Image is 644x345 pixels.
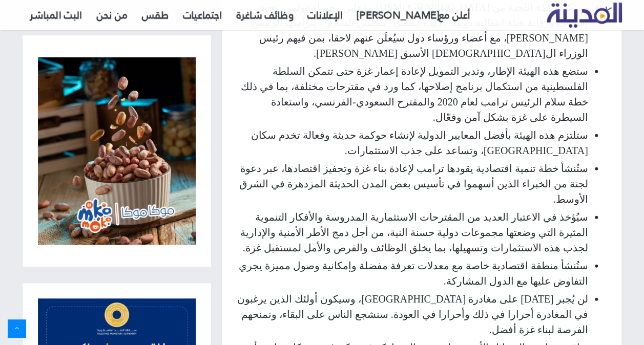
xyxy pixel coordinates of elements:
[237,209,588,255] li: سيُؤخذ في الاعتبار العديد من المقترحات الاستثمارية المدروسة والأفكار التنموية المثيرة التي وضعتها...
[547,3,622,28] a: تلفزيون المدينة
[237,161,588,207] li: ستُنشأ خطة تنمية اقتصادية يقودها ترامب لإعادة بناء غزة وتحفيز اقتصادها، عبر دعوة لجنة من الخبراء ...
[237,258,588,289] li: ستُنشأ منطقة اقتصادية خاصة مع معدلات تعرفة مفضلة وإمكانية وصول مميزة يجري التفاوض عليها مع الدول ...
[237,63,588,125] li: ستضع هذه الهيئة الإطار، وتدير التمويل لإعادة إعمار غزة حتى تتمكن السلطة الفلسطينية من استكمال برن...
[547,3,622,28] img: تلفزيون المدينة
[237,291,588,337] li: لن يُجبر [DATE] على مغادرة [GEOGRAPHIC_DATA]، وسيكون أولئك الذين يرغبون في المغادرة أحرارا في ذلك...
[237,127,588,158] li: ستلتزم هذه الهيئة بأفضل المعايير الدولية لإنشاء حوكمة حديثة وفعالة تخدم سكان [GEOGRAPHIC_DATA]، و...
